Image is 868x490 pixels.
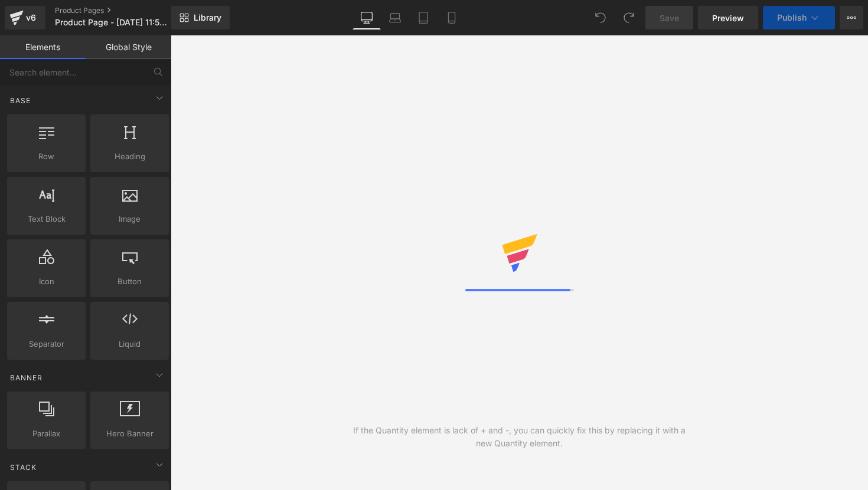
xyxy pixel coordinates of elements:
span: Base [9,95,32,106]
span: Button [94,275,165,288]
span: Liquid [94,338,165,350]
span: Banner [9,372,44,383]
a: Product Pages [55,6,191,15]
a: v6 [5,6,45,29]
span: Library [194,12,221,23]
span: Image [94,213,165,225]
span: Preview [712,12,744,24]
span: Stack [9,462,38,473]
button: Undo [589,6,612,29]
span: Text Block [11,213,82,225]
span: Row [11,150,82,163]
a: Global Style [86,35,171,59]
span: Heading [94,150,165,163]
button: Publish [763,6,835,29]
a: New Library [171,6,230,29]
span: Publish [777,13,807,22]
span: Parallax [11,427,82,440]
span: Icon [11,275,82,288]
button: Redo [617,6,641,29]
span: Save [660,12,679,24]
div: v6 [24,10,38,25]
a: Desktop [353,6,381,29]
a: Mobile [438,6,466,29]
a: Laptop [381,6,409,29]
span: Separator [11,338,82,350]
a: Preview [698,6,758,29]
span: Product Page - [DATE] 11:58:26 [55,18,168,27]
button: More [840,6,863,29]
a: Tablet [409,6,438,29]
div: If the Quantity element is lack of + and -, you can quickly fix this by replacing it with a new Q... [345,424,694,450]
span: Hero Banner [94,427,165,440]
